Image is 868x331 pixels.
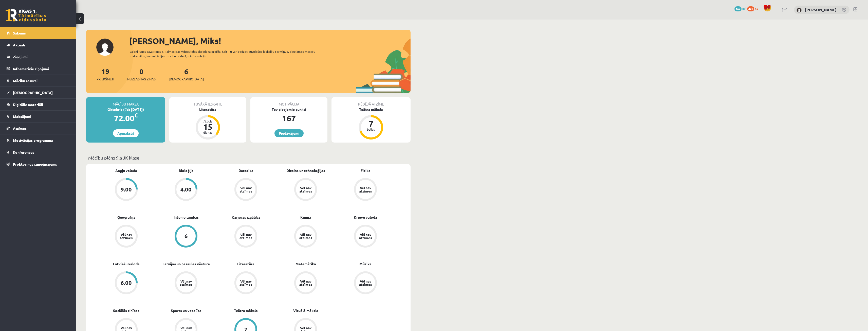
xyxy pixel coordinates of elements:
[359,261,372,267] a: Mūzika
[86,97,165,107] div: Mācību maksa
[13,150,34,154] span: Konferences
[216,225,276,249] a: Vēl nav atzīmes
[336,178,395,202] a: Vēl nav atzīmes
[336,225,395,249] a: Vēl nav atzīmes
[88,154,409,161] p: Mācību plāns 9.a JK klase
[299,233,313,239] div: Vēl nav atzīmes
[755,6,758,10] span: xp
[7,146,70,158] a: Konferences
[13,102,43,107] span: Digitālie materiāli
[734,6,742,11] span: 167
[200,123,215,131] div: 15
[734,6,746,10] a: 167 mP
[6,9,46,22] a: Rīgas 1. Tālmācības vidusskola
[179,280,193,286] div: Vēl nav atzīmes
[96,178,156,202] a: 9.00
[119,233,133,239] div: Vēl nav atzīmes
[7,158,70,170] a: Proktoringa izmēģinājums
[296,261,316,267] a: Matemātika
[7,27,70,39] a: Sākums
[13,51,70,63] legend: Ziņojumi
[117,215,135,220] a: Ģeogrāfija
[134,112,138,119] span: €
[86,107,165,112] div: Oktobris (līdz [DATE])
[13,162,57,166] span: Proktoringa izmēģinājums
[96,271,156,295] a: 6.00
[331,97,411,107] div: Pēdējā atzīme
[13,63,70,75] legend: Informatīvie ziņojumi
[293,308,318,313] a: Vizuālā māksla
[747,6,761,10] a: 441 xp
[113,129,139,137] a: Apmaksāt
[97,77,114,82] span: Priekšmeti
[238,168,253,173] a: Datorika
[169,107,246,112] div: Literatūra
[7,75,70,86] a: Mācību resursi
[232,215,260,220] a: Karjeras izglītība
[169,67,204,82] a: 6[DEMOGRAPHIC_DATA]
[299,280,313,286] div: Vēl nav atzīmes
[169,77,204,82] span: [DEMOGRAPHIC_DATA]
[127,67,156,82] a: 0Neizlasītās ziņas
[179,168,194,173] a: Bioloģija
[200,120,215,123] div: Atlicis
[115,168,137,173] a: Angļu valoda
[7,39,70,51] a: Aktuāli
[13,90,53,95] span: [DEMOGRAPHIC_DATA]
[7,111,70,122] a: Maksājumi
[169,97,246,107] div: Tuvākā ieskaite
[354,215,377,220] a: Krievu valoda
[250,97,327,107] div: Motivācija
[336,271,395,295] a: Vēl nav atzīmes
[13,111,70,122] legend: Maksājumi
[250,112,327,124] div: 167
[121,187,132,192] div: 9.00
[358,280,373,286] div: Vēl nav atzīmes
[747,6,754,11] span: 441
[250,107,327,112] div: Tev pieejamie punkti
[129,35,411,47] div: [PERSON_NAME], Miks!
[156,225,216,249] a: 6
[7,123,70,134] a: Atzīmes
[286,168,325,173] a: Dizains un tehnoloģijas
[200,131,215,134] div: dienas
[216,178,276,202] a: Vēl nav atzīmes
[169,107,246,140] a: Literatūra Atlicis 15 dienas
[299,186,313,193] div: Vēl nav atzīmes
[171,308,201,313] a: Sports un veselība
[184,233,188,239] div: 6
[797,8,802,13] img: Miks Bubis
[363,120,379,128] div: 7
[162,261,210,267] a: Latvijas un pasaules vēsture
[7,63,70,75] a: Informatīvie ziņojumi
[276,271,336,295] a: Vēl nav atzīmes
[361,168,371,173] a: Fizika
[358,233,373,239] div: Vēl nav atzīmes
[805,7,837,12] a: [PERSON_NAME]
[276,225,336,249] a: Vēl nav atzīmes
[174,215,199,220] a: Inženierzinības
[331,107,411,140] a: Teātra māksla 7 balles
[276,178,336,202] a: Vēl nav atzīmes
[13,43,25,47] span: Aktuāli
[96,225,156,249] a: Vēl nav atzīmes
[331,107,411,112] div: Teātra māksla
[86,112,165,124] div: 72.00
[130,49,324,58] div: Laipni lūgts savā Rīgas 1. Tālmācības vidusskolas skolnieka profilā. Šeit Tu vari redzēt tuvojošo...
[274,129,304,137] a: Piedāvājumi
[7,87,70,98] a: [DEMOGRAPHIC_DATA]
[239,186,253,193] div: Vēl nav atzīmes
[234,308,258,313] a: Teātra māksla
[97,67,114,82] a: 19Priekšmeti
[239,233,253,239] div: Vēl nav atzīmes
[127,77,156,82] span: Neizlasītās ziņas
[239,280,253,286] div: Vēl nav atzīmes
[742,6,746,10] span: mP
[113,261,140,267] a: Latviešu valoda
[113,308,139,313] a: Sociālās zinības
[7,51,70,63] a: Ziņojumi
[180,187,192,192] div: 4.00
[121,280,132,286] div: 6.00
[216,271,276,295] a: Vēl nav atzīmes
[237,261,254,267] a: Literatūra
